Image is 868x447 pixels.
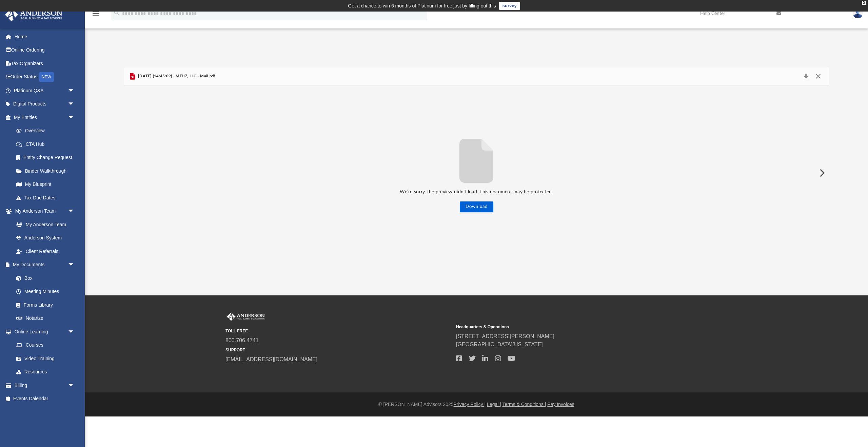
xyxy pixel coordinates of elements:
[454,402,486,407] a: Privacy Policy |
[124,85,829,260] div: File preview
[5,70,85,84] a: Order StatusNEW
[9,124,85,138] a: Overview
[456,324,682,330] small: Headquarters & Operations
[814,163,829,182] button: Next File
[456,333,554,339] a: [STREET_ADDRESS][PERSON_NAME]
[92,9,100,18] i: menu
[5,258,81,272] a: My Documentsarrow_drop_down
[9,285,81,298] a: Meeting Minutes
[113,9,121,17] i: search
[39,72,54,82] div: NEW
[348,2,496,10] div: Get a chance to win 6 months of Platinum for free just by filling out this
[225,337,259,343] a: 800.706.4741
[3,8,64,21] img: Anderson Advisors Platinum Portal
[9,338,81,352] a: Courses
[9,245,81,258] a: Client Referrals
[5,111,85,124] a: My Entitiesarrow_drop_down
[5,325,81,338] a: Online Learningarrow_drop_down
[5,43,85,57] a: Online Ordering
[9,137,85,151] a: CTA Hub
[225,347,451,353] small: SUPPORT
[5,392,85,406] a: Events Calendar
[9,178,81,191] a: My Blueprint
[499,2,520,10] a: survey
[9,191,85,205] a: Tax Due Dates
[456,342,543,347] a: [GEOGRAPHIC_DATA][US_STATE]
[547,402,574,407] a: Pay Invoices
[225,312,266,321] img: Anderson Advisors Platinum Portal
[124,188,829,196] p: We’re sorry, the preview didn’t load. This document may be protected.
[5,97,85,111] a: Digital Productsarrow_drop_down
[460,201,493,212] button: Download
[5,57,85,70] a: Tax Organizers
[124,67,829,260] div: Preview
[9,151,85,164] a: Entity Change Request
[225,328,451,334] small: TOLL FREE
[5,205,81,218] a: My Anderson Teamarrow_drop_down
[5,30,85,43] a: Home
[68,84,81,98] span: arrow_drop_down
[9,352,78,365] a: Video Training
[9,312,81,325] a: Notarize
[862,1,866,5] div: close
[9,298,78,312] a: Forms Library
[9,365,81,379] a: Resources
[5,84,85,97] a: Platinum Q&Aarrow_drop_down
[68,205,81,218] span: arrow_drop_down
[800,72,812,81] button: Download
[85,401,868,408] div: © [PERSON_NAME] Advisors 2025
[68,325,81,339] span: arrow_drop_down
[9,164,85,178] a: Binder Walkthrough
[9,218,78,231] a: My Anderson Team
[92,13,100,18] a: menu
[853,8,863,18] img: User Pic
[9,231,81,245] a: Anderson System
[68,258,81,272] span: arrow_drop_down
[812,72,824,81] button: Close
[68,378,81,392] span: arrow_drop_down
[68,97,81,111] span: arrow_drop_down
[137,73,215,79] span: [DATE] (14:45:09) - MFH7, LLC - Mail.pdf
[9,271,78,285] a: Box
[487,402,501,407] a: Legal |
[5,378,85,392] a: Billingarrow_drop_down
[68,111,81,124] span: arrow_drop_down
[225,356,317,362] a: [EMAIL_ADDRESS][DOMAIN_NAME]
[502,402,546,407] a: Terms & Conditions |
